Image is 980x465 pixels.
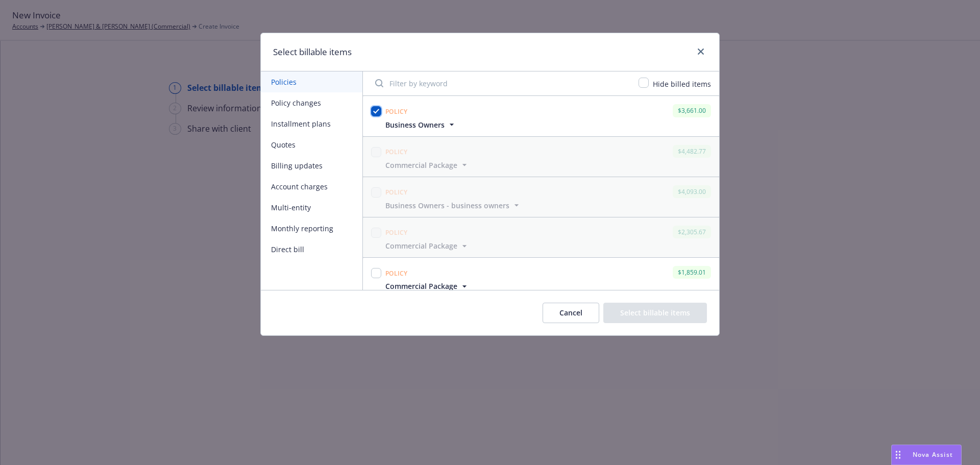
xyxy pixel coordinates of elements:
span: Policy$2,305.67Commercial Package [363,217,719,257]
div: $1,859.01 [673,266,711,279]
button: Business Owners [385,119,457,130]
span: Policy$4,093.00Business Owners - business owners [363,177,719,217]
span: Commercial Package [385,240,457,251]
button: Account charges [261,176,362,197]
span: Policy [385,107,408,116]
button: Cancel [543,303,599,323]
span: Commercial Package [385,160,457,170]
h1: Select billable items [273,45,352,59]
span: Policy [385,269,408,278]
button: Policy changes [261,92,362,113]
input: Filter by keyword [369,73,632,93]
button: Installment plans [261,113,362,134]
div: $4,093.00 [673,185,711,198]
button: Billing updates [261,155,362,176]
button: Quotes [261,134,362,155]
button: Policies [261,71,362,92]
div: $2,305.67 [673,226,711,238]
button: Nova Assist [891,445,962,465]
a: close [695,45,707,58]
button: Monthly reporting [261,218,362,239]
button: Multi-entity [261,197,362,218]
div: $3,661.00 [673,104,711,117]
button: Business Owners - business owners [385,200,522,211]
span: Business Owners [385,119,445,130]
button: Commercial Package [385,281,470,291]
span: Policy$4,482.77Commercial Package [363,137,719,177]
div: $4,482.77 [673,145,711,158]
button: Direct bill [261,239,362,260]
span: Business Owners - business owners [385,200,509,211]
span: Policy [385,148,408,156]
span: Nova Assist [913,450,953,459]
span: Commercial Package [385,281,457,291]
div: Drag to move [892,445,904,464]
button: Commercial Package [385,160,470,170]
span: Hide billed items [653,79,711,89]
span: Policy [385,188,408,197]
button: Commercial Package [385,240,470,251]
span: Policy [385,228,408,237]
